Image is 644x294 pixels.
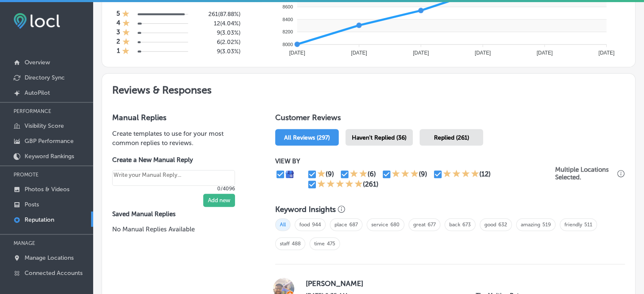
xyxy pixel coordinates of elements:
tspan: [DATE] [351,50,367,56]
h4: 5 [116,10,120,19]
a: time [314,241,325,247]
p: 0/4096 [112,186,235,192]
p: Reputation [25,216,54,223]
tspan: [DATE] [413,50,429,56]
tspan: [DATE] [475,50,491,56]
tspan: [DATE] [598,50,614,56]
tspan: [DATE] [536,50,553,56]
a: back [449,222,460,228]
label: [PERSON_NAME] [306,279,611,288]
p: Photos & Videos [25,186,69,193]
label: Create a New Manual Reply [112,156,235,164]
h5: 261 ( 87.88% ) [200,11,240,18]
a: 488 [292,241,301,247]
p: GBP Performance [25,137,74,145]
div: (9) [326,170,334,178]
div: 1 Star [317,169,326,179]
p: No Manual Replies Available [112,225,248,234]
h4: 4 [116,19,120,28]
a: 632 [498,222,507,228]
h1: Customer Reviews [275,113,625,126]
div: 4 Stars [443,169,479,179]
a: 673 [462,222,471,228]
button: Add new [203,194,235,207]
div: 3 Stars [392,169,419,179]
tspan: 8000 [282,42,293,47]
textarea: Create your Quick Reply [112,170,235,186]
h3: Keyword Insights [275,205,336,214]
p: Multiple Locations Selected. [555,166,615,181]
a: 677 [428,222,436,228]
h3: Manual Replies [112,113,248,122]
div: 1 Star [122,38,130,47]
div: 1 Star [122,10,130,19]
div: 2 Stars [350,169,368,179]
a: good [484,222,496,228]
tspan: 8200 [282,29,293,34]
a: 475 [327,241,335,247]
a: staff [280,241,290,247]
a: service [371,222,388,228]
p: Posts [25,201,39,208]
div: 1 Star [122,47,130,56]
p: Directory Sync [25,74,65,81]
h5: 12 ( 4.04% ) [200,20,240,27]
p: AutoPilot [25,89,50,96]
tspan: 8400 [282,16,293,22]
span: All [275,218,290,231]
div: 1 Star [122,19,130,28]
a: 511 [584,222,592,228]
tspan: 8600 [282,4,293,9]
tspan: [DATE] [289,50,305,56]
h2: Reviews & Responses [102,74,635,103]
p: VIEW BY [275,157,555,165]
a: food [299,222,310,228]
a: 944 [312,222,321,228]
p: Connected Accounts [25,269,83,277]
div: (261) [363,180,379,188]
h5: 6 ( 2.02% ) [200,38,240,46]
a: 519 [542,222,551,228]
h4: 1 [117,47,120,56]
div: (12) [479,170,491,178]
span: All Reviews (297) [284,134,330,141]
a: place [334,222,347,228]
p: Keyword Rankings [25,153,74,160]
a: great [413,222,426,228]
div: (6) [368,170,376,178]
p: Visibility Score [25,122,64,129]
a: amazing [521,222,540,228]
a: 680 [390,222,400,228]
p: Create templates to use for your most common replies to reviews. [112,129,248,148]
h5: 9 ( 3.03% ) [200,29,240,36]
a: 687 [349,222,358,228]
div: (9) [419,170,427,178]
div: 1 Star [122,28,130,38]
span: Replied (261) [434,134,469,141]
h4: 3 [116,28,120,38]
p: Manage Locations [25,254,74,261]
div: 5 Stars [317,179,363,190]
h5: 9 ( 3.03% ) [200,48,240,55]
h4: 2 [116,38,120,47]
a: friendly [564,222,582,228]
img: fda3e92497d09a02dc62c9cd864e3231.png [14,13,60,29]
label: Saved Manual Replies [112,210,248,218]
p: Overview [25,59,50,66]
span: Haven't Replied (36) [352,134,406,141]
